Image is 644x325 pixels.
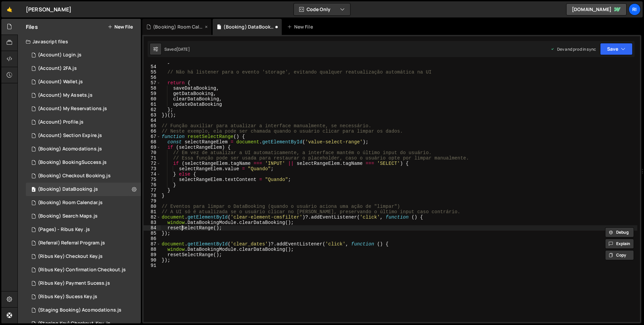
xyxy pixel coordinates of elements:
div: 77 [144,188,161,193]
div: (Booking) BookingSuccess.js [38,159,107,166]
div: 84 [144,225,161,231]
div: (Account) My Reservations.js [38,106,107,112]
div: (Referral) Referral Program.js [38,240,105,246]
button: Code Only [294,3,350,15]
a: 🤙 [1,1,18,17]
div: 66 [144,129,161,134]
div: 16291/44047.js [26,223,141,236]
div: 79 [144,198,161,204]
div: (Booking) Acomodations.js [38,146,102,152]
div: (Booking) Room Calendar.js [38,200,103,206]
button: Save [600,43,633,55]
div: 16291/44358.js [26,48,141,62]
div: 76 [144,182,161,188]
div: 54 [144,64,161,69]
div: (Ribus Key) Sucess Key.js [38,294,97,300]
div: (Account) Login.js [38,52,82,58]
div: 89 [144,252,161,258]
button: Explain [605,239,634,249]
a: Ri [629,3,641,15]
a: [DOMAIN_NAME] [566,3,627,15]
div: Dev and prod in sync [550,46,596,52]
div: 81 [144,209,161,215]
div: 16291/44051.js [26,250,141,263]
div: (Booking) Room Calendar.js [153,24,203,30]
div: 85 [144,231,161,236]
div: (Account) Profile.js [38,119,84,125]
div: 63 [144,112,161,118]
div: New File [287,24,315,30]
div: (Account) Wallet.js [38,79,83,85]
div: 55 [144,69,161,75]
div: (Account) Section Expire.js [38,133,102,139]
div: 90 [144,258,161,263]
div: 16291/44049.js [26,236,141,250]
div: 16291/43984.js [26,129,141,142]
div: (Pages) - Ribus Key .js [38,227,90,233]
div: (Booking) Checkout Booking.js [38,173,111,179]
div: [DATE] [176,46,190,52]
div: 16291/44055.js [26,290,141,304]
div: 88 [144,247,161,252]
div: 16291/44035.js [26,89,141,102]
div: 16291/44045.js [26,196,141,210]
div: 87 [144,241,161,247]
button: New File [108,24,133,30]
div: 16291/44046.js [26,210,141,223]
div: 91 [144,263,161,268]
div: (Booking) DataBooking.js [38,186,98,192]
div: Javascript files [18,35,141,48]
div: 56 [144,75,161,80]
div: Saved [164,46,190,52]
div: 16291/44052.js [26,263,141,277]
div: 82 [144,215,161,220]
div: (Staging Booking) Acomodations.js [38,307,121,313]
button: Copy [605,250,634,260]
div: 73 [144,166,161,172]
div: 70 [144,150,161,155]
div: (Ribus Key) Confirmation Checkout.js [38,267,126,273]
div: 60 [144,96,161,102]
span: 4 [32,187,36,193]
div: 65 [144,123,161,129]
div: 59 [144,91,161,96]
div: (Ribus Key) Payment Sucess.js [38,280,110,286]
div: 16291/44040.js [26,183,141,196]
div: (Account) My Assets.js [38,92,93,98]
div: [PERSON_NAME] [26,5,71,13]
div: 16291/44039.js [26,169,141,183]
div: 16291/44038.js [26,156,141,169]
div: 69 [144,145,161,150]
div: (Booking) DataBooking.js [223,24,274,30]
div: 58 [144,86,161,91]
h2: Files [26,23,38,31]
div: 64 [144,118,161,123]
div: 75 [144,177,161,182]
div: 16291/44037.js [26,142,141,156]
div: 71 [144,155,161,161]
div: (Ribus Key) Checkout Key.js [38,253,103,260]
div: 61 [144,102,161,107]
div: 83 [144,220,161,225]
div: 16291/43983.js [26,115,141,129]
div: 78 [144,193,161,198]
div: 62 [144,107,161,112]
div: 74 [144,172,161,177]
div: 67 [144,134,161,139]
div: 68 [144,139,161,145]
div: 16291/44056.js [26,304,141,317]
button: Debug [605,227,634,237]
div: 72 [144,161,161,166]
div: 16291/44034.js [26,62,141,75]
div: 16291/44054.js [26,277,141,290]
div: (Booking) Search Maps.js [38,213,98,219]
div: 16291/44384.js [26,75,141,89]
div: 80 [144,204,161,209]
div: 86 [144,236,161,241]
div: (Account) 2FA.js [38,65,77,72]
div: 16291/44036.js [26,102,141,115]
div: 57 [144,80,161,86]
